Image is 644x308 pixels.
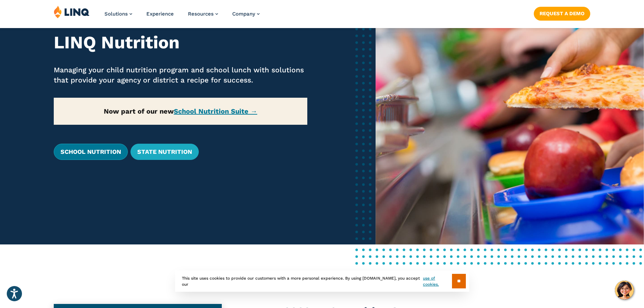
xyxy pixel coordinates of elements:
nav: Primary Navigation [104,5,260,28]
nav: Button Navigation [534,5,590,20]
strong: Now part of our new [104,107,257,115]
a: Request a Demo [534,7,590,20]
a: Experience [146,11,174,17]
div: This site uses cookies to provide our customers with a more personal experience. By using [DOMAIN... [175,270,469,292]
a: Solutions [104,11,132,17]
span: Solutions [104,11,128,17]
p: Managing your child nutrition program and school lunch with solutions that provide your agency or... [54,65,308,85]
span: Resources [188,11,214,17]
a: State Nutrition [130,144,199,160]
img: LINQ | K‑12 Software [54,5,90,18]
a: School Nutrition [54,144,128,160]
a: Resources [188,11,218,17]
span: Company [232,11,255,17]
a: Company [232,11,260,17]
strong: LINQ Nutrition [54,32,180,53]
a: use of cookies. [423,275,452,287]
a: School Nutrition Suite → [174,107,257,115]
button: Hello, have a question? Let’s chat. [615,281,634,300]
